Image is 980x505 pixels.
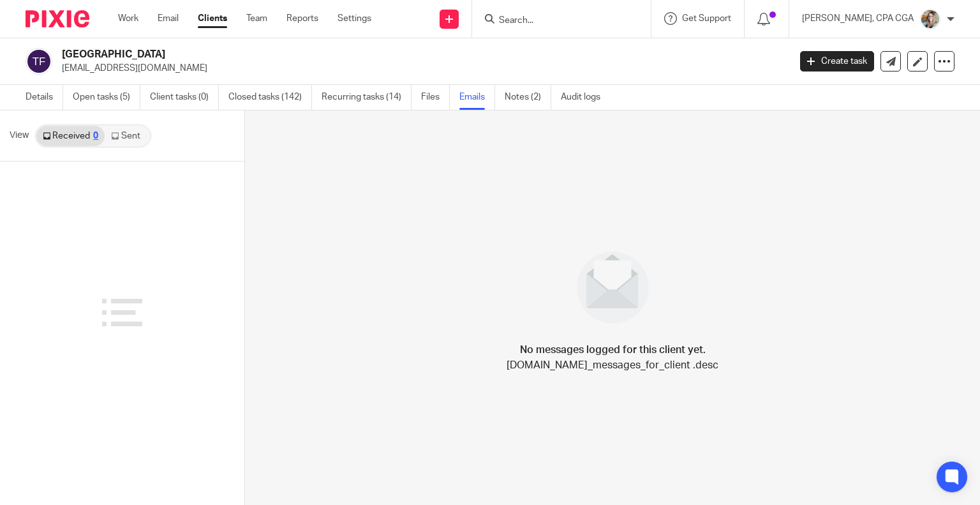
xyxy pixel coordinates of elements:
p: [EMAIL_ADDRESS][DOMAIN_NAME] [62,62,781,75]
img: Pixie [26,10,89,27]
a: Recurring tasks (14) [322,85,412,110]
h2: [GEOGRAPHIC_DATA] [62,48,637,61]
a: Clients [198,12,227,25]
a: Audit logs [561,85,610,110]
a: Closed tasks (142) [228,85,312,110]
p: [DOMAIN_NAME]_messages_for_client .desc [507,358,718,373]
div: 0 [93,132,98,140]
span: View [10,129,29,142]
a: Work [118,12,138,25]
a: Notes (2) [505,85,551,110]
a: Received0 [36,126,105,146]
a: Email [158,12,179,25]
a: Client tasks (0) [150,85,219,110]
a: Sent [105,126,149,146]
a: Create task [800,51,874,72]
img: image [568,243,657,332]
img: Chrissy%20McGale%20Bio%20Pic%201.jpg [920,9,940,29]
a: Open tasks (5) [73,85,140,110]
a: Files [421,85,450,110]
a: Team [246,12,267,25]
a: Details [26,85,63,110]
a: Reports [286,12,318,25]
h4: No messages logged for this client yet. [520,342,706,358]
input: Search [498,15,612,27]
img: svg%3E [26,48,52,75]
a: Emails [459,85,495,110]
a: Settings [338,12,371,25]
p: [PERSON_NAME], CPA CGA [802,12,914,25]
span: Get Support [682,14,731,23]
